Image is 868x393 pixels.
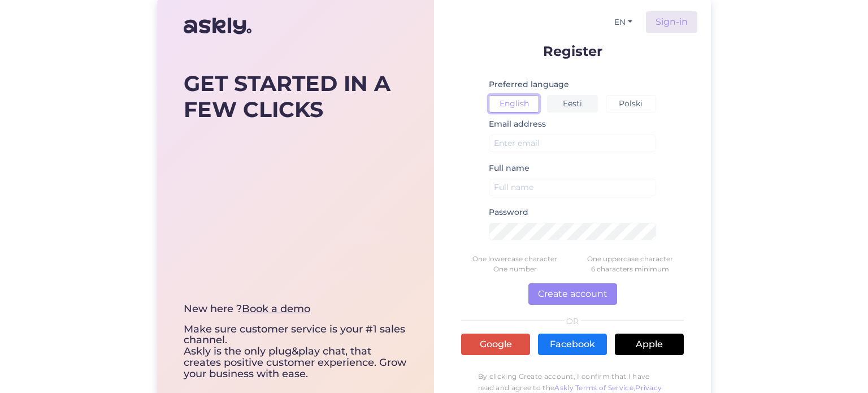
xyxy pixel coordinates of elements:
[565,317,581,325] span: OR
[489,206,528,218] label: Password
[184,12,251,40] img: Askly
[554,383,633,392] a: Askly Terms of Service
[457,264,572,274] div: One number
[489,179,656,196] input: Full name
[615,334,684,355] a: Apple
[457,254,572,264] div: One lowercase character
[489,135,656,152] input: Enter email
[572,264,688,274] div: 6 characters minimum
[606,95,656,113] button: Polski
[461,44,684,58] p: Register
[489,79,569,90] label: Preferred language
[184,71,407,122] div: GET STARTED IN A FEW CLICKS
[547,95,597,113] button: Eesti
[184,304,407,380] div: Make sure customer service is your #1 sales channel. Askly is the only plug&play chat, that creat...
[528,283,617,305] button: Create account
[184,304,407,315] div: New here ?
[461,334,530,355] a: Google
[572,254,688,264] div: One uppercase character
[538,334,607,355] a: Facebook
[610,14,637,31] button: EN
[489,95,539,113] button: English
[489,118,546,130] label: Email address
[489,162,530,174] label: Full name
[646,11,697,33] a: Sign-in
[242,303,310,315] a: Book a demo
